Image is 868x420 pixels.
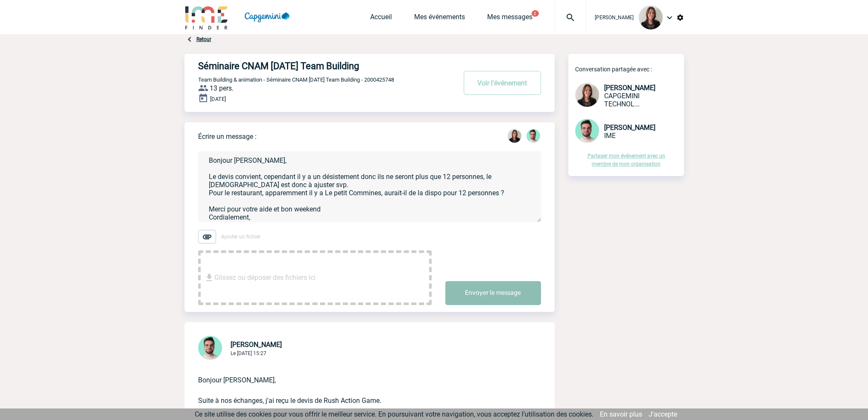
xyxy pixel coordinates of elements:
span: [DATE] [210,96,226,102]
span: Le [DATE] 15:27 [231,350,266,356]
a: Partager mon événement avec un membre de mon organisation [587,153,665,167]
img: 102169-1.jpg [575,83,599,107]
a: Mes messages [487,13,532,25]
span: Glissez ou déposer des fichiers ici [214,256,316,299]
span: IME [604,132,616,140]
h4: Séminaire CNAM [DATE] Team Building [198,61,431,71]
button: 2 [532,10,539,17]
a: En savoir plus [600,410,642,418]
span: [PERSON_NAME] [604,123,655,132]
img: 102169-1.jpg [639,6,663,29]
img: 121547-2.png [526,129,540,143]
button: Voir l'événement [464,71,541,95]
a: Retour [196,36,211,42]
img: 102169-1.jpg [508,129,521,143]
a: Mes événements [414,13,465,25]
span: [PERSON_NAME] [595,15,634,21]
a: J'accepte [649,410,677,418]
p: Écrire un message : [198,132,257,141]
button: Envoyer le message [445,281,541,305]
img: file_download.svg [204,273,214,283]
span: [PERSON_NAME] [604,84,655,92]
span: Ajouter un fichier [221,234,260,240]
img: IME-Finder [184,5,229,29]
a: Accueil [370,13,392,25]
img: 121547-2.png [575,119,599,143]
span: Ce site utilise des cookies pour vous offrir le meilleur service. En poursuivant votre navigation... [195,410,593,418]
span: 13 pers. [210,84,234,92]
img: 121547-2.png [198,336,222,360]
div: Benjamin ROLAND [526,129,540,144]
span: [PERSON_NAME] [231,341,282,349]
span: Team Building & animation - Séminaire CNAM [DATE] Team Building - 2000425748 [198,76,394,83]
p: Conversation partagée avec : [575,66,684,73]
span: CAPGEMINI TECHNOLOGY SERVICES [604,92,640,108]
div: Roxane MAZET [508,129,521,144]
